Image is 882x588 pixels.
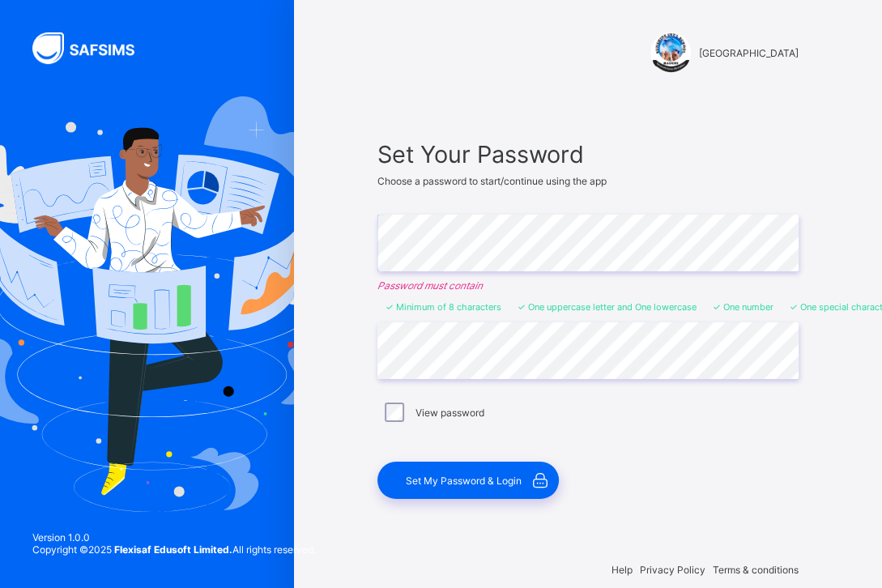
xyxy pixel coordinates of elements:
span: Set Your Password [377,140,799,168]
span: Version 1.0.0 [32,531,316,543]
span: [GEOGRAPHIC_DATA] [699,47,799,59]
span: Choose a password to start/continue using the app [377,175,607,187]
span: Terms & conditions [713,564,799,576]
strong: Flexisaf Edusoft Limited. [114,543,232,556]
label: View password [415,407,484,419]
img: SAFSIMS Logo [32,32,154,64]
li: One number [713,301,773,313]
em: Password must contain [377,279,799,292]
li: Minimum of 8 characters [386,301,501,313]
li: One uppercase letter and One lowercase [518,301,697,313]
span: Help [611,564,633,576]
span: Copyright © 2025 All rights reserved. [32,543,316,556]
img: SUNSHINE INTERNATIONAL SCHOOL [650,32,691,73]
span: Set My Password & Login [406,475,522,487]
span: Privacy Policy [640,564,705,576]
